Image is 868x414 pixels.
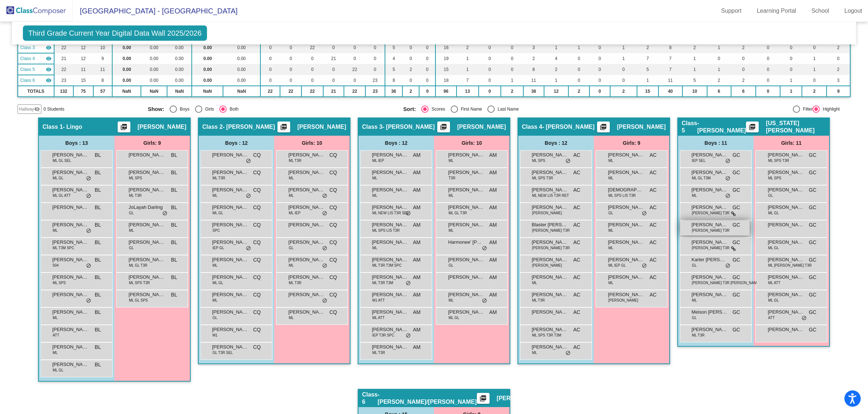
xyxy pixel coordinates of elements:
[365,75,385,86] td: 23
[827,64,850,75] td: 2
[280,86,301,97] td: 22
[820,106,840,112] div: Highlight
[20,44,35,51] span: Class 3
[637,64,658,75] td: 5
[95,169,101,176] span: BL
[568,86,589,97] td: 2
[589,42,610,53] td: 0
[402,75,419,86] td: 0
[18,42,54,53] td: Amanda Matz - Matz
[437,122,450,132] button: Print Students Details
[589,53,610,64] td: 0
[280,42,301,53] td: 0
[277,122,290,132] button: Print Students Details
[402,64,419,75] td: 2
[129,169,165,176] span: [PERSON_NAME]
[802,64,827,75] td: 1
[650,151,657,159] span: AC
[434,136,510,150] div: Girls: 10
[129,151,165,159] span: [PERSON_NAME]
[589,64,610,75] td: 0
[212,175,225,181] span: ML T3R
[52,151,89,159] span: [PERSON_NAME]
[112,53,141,64] td: 0.00
[457,64,479,75] td: 1
[589,75,610,86] td: 0
[344,75,365,86] td: 0
[385,86,402,97] td: 36
[707,42,731,53] td: 1
[18,75,54,86] td: Joanna Broadbelt - Broadbelt/Arias
[119,123,128,134] mat-icon: picture_as_pdf
[260,53,280,64] td: 0
[20,55,35,62] span: Class 4
[435,42,456,53] td: 16
[365,64,385,75] td: 0
[323,86,344,97] td: 21
[95,151,101,159] span: BL
[768,151,804,159] span: [PERSON_NAME]
[658,42,682,53] td: 8
[597,122,610,132] button: Print Students Details
[568,75,589,86] td: 0
[682,53,707,64] td: 1
[495,106,519,112] div: Last Name
[280,64,301,75] td: 0
[435,64,456,75] td: 15
[260,64,280,75] td: 0
[413,151,421,159] span: AM
[260,42,280,53] td: 0
[112,86,141,97] td: NaN
[344,64,365,75] td: 22
[733,169,740,176] span: GC
[419,86,435,97] td: 0
[141,42,167,53] td: 0.00
[610,42,637,53] td: 1
[54,86,73,97] td: 132
[18,53,54,64] td: Amy Campagnone - Campagnone
[802,53,827,64] td: 1
[297,123,346,131] span: [PERSON_NAME]
[279,123,288,134] mat-icon: picture_as_pdf
[344,42,365,53] td: 0
[253,151,261,159] span: CQ
[608,158,613,163] span: ML
[780,64,802,75] td: 0
[192,53,223,64] td: 0.00
[658,75,682,86] td: 11
[402,86,419,97] td: 2
[171,151,177,159] span: BL
[260,86,280,97] td: 22
[171,169,177,176] span: BL
[637,86,658,97] td: 15
[93,64,112,75] td: 11
[141,53,167,64] td: 0.00
[532,169,568,176] span: [PERSON_NAME]
[20,77,35,84] span: Class 6
[608,169,644,176] span: [PERSON_NAME]
[46,56,52,61] mat-icon: visibility
[192,86,223,97] td: NaN
[301,42,323,53] td: 22
[457,86,479,97] td: 13
[202,123,223,131] span: Class 2
[112,42,141,53] td: 0.00
[523,53,544,64] td: 2
[167,42,192,53] td: 0.00
[223,86,260,97] td: NaN
[731,75,756,86] td: 2
[802,86,827,97] td: 2
[691,151,728,159] span: [PERSON_NAME]
[608,151,644,159] span: [PERSON_NAME]
[301,53,323,64] td: 0
[501,75,523,86] td: 1
[402,42,419,53] td: 0
[457,75,479,86] td: 7
[18,86,54,97] td: TOTALS
[715,5,747,17] a: Support
[809,169,816,176] span: GC
[372,158,384,163] span: ML IEP
[323,42,344,53] td: 0
[223,53,260,64] td: 0.00
[522,123,542,131] span: Class 4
